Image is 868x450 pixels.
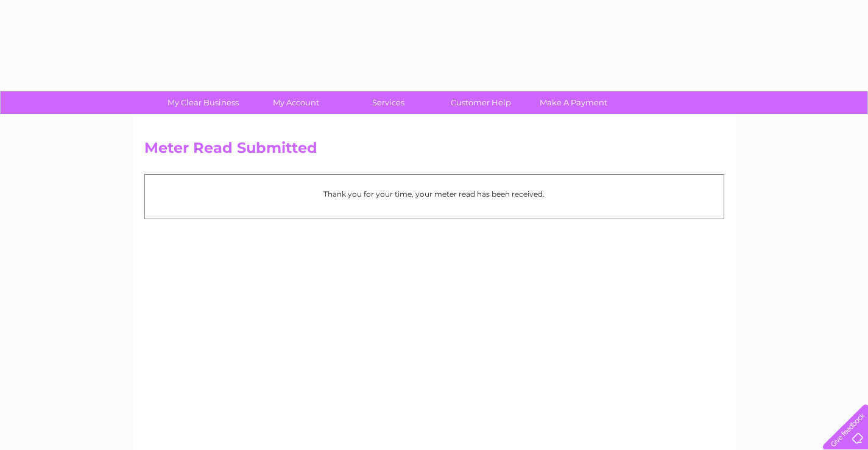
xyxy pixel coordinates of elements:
[338,91,439,114] a: Services
[245,91,346,114] a: My Account
[151,188,718,200] p: Thank you for your time, your meter read has been received.
[431,91,531,114] a: Customer Help
[144,139,724,163] h2: Meter Read Submitted
[153,91,253,114] a: My Clear Business
[523,91,624,114] a: Make A Payment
